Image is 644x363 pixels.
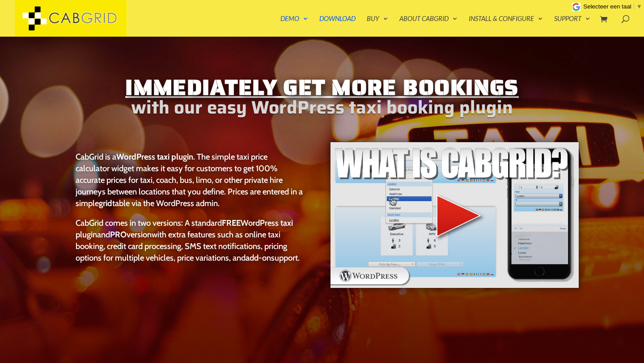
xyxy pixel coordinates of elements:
[583,3,631,10] span: Selecteer een taal
[367,15,388,37] a: Buy
[636,3,642,10] span: ▼
[589,307,644,350] iframe: chat widget
[280,15,308,37] a: Demo
[319,15,356,37] a: Download
[64,75,580,104] h1: Immediately Get More Bookings
[64,104,580,115] h2: with our easy WordPress taxi booking plugin
[110,229,152,240] a: PROversion
[554,15,590,37] a: Support
[222,218,241,228] strong: FREE
[76,218,293,240] a: FREEWordPress taxi plugin
[15,13,127,22] a: CabGrid Taxi Plugin
[246,253,271,263] a: add-on
[399,15,458,37] a: About CabGrid
[76,217,303,264] p: CabGrid comes in two versions: A standard and with extra features such as online taxi booking, cr...
[330,141,580,289] img: WordPress taxi booking plugin Intro Video
[469,15,543,37] a: Install & Configure
[99,198,112,208] strong: grid
[583,3,642,10] a: Selecteer een taal​
[110,229,127,240] strong: PRO
[330,282,580,291] a: WordPress taxi booking plugin Intro Video
[76,151,303,217] p: CabGrid is a . The simple taxi price calculator widget makes it easy for customers to get 100% ac...
[116,152,193,162] strong: WordPress taxi plugin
